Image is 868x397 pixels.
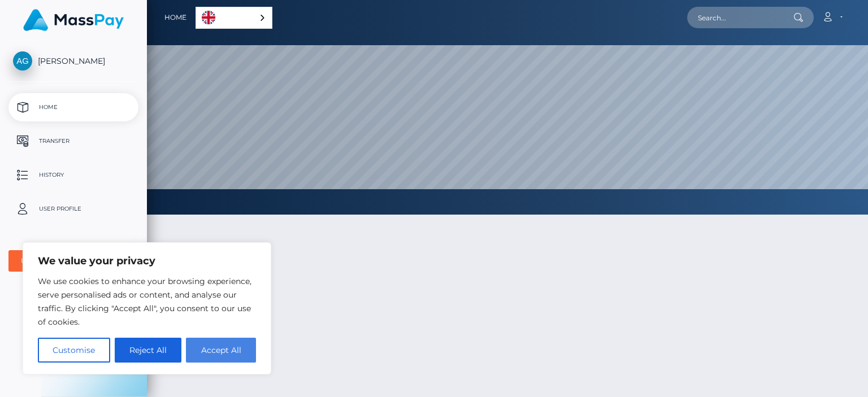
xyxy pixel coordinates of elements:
p: We use cookies to enhance your browsing experience, serve personalised ads or content, and analys... [38,274,256,329]
p: History [13,167,134,184]
a: User Profile [8,195,138,223]
a: English [196,7,272,28]
button: Customise [38,338,110,363]
p: User Profile [13,200,134,217]
a: Home [8,93,138,121]
a: History [8,161,138,189]
div: Language [196,7,272,29]
p: We value your privacy [38,254,256,268]
button: Accept All [186,338,256,363]
span: [PERSON_NAME] [8,56,138,66]
div: We value your privacy [23,242,271,374]
p: Transfer [13,133,134,150]
input: Search... [687,7,793,28]
aside: Language selected: English [196,7,272,29]
a: Home [164,6,186,29]
div: User Agreements [21,256,114,265]
img: MassPay [23,9,124,31]
a: Transfer [8,127,138,155]
button: User Agreements [8,250,138,272]
button: Reject All [115,338,182,363]
p: Home [13,99,134,116]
